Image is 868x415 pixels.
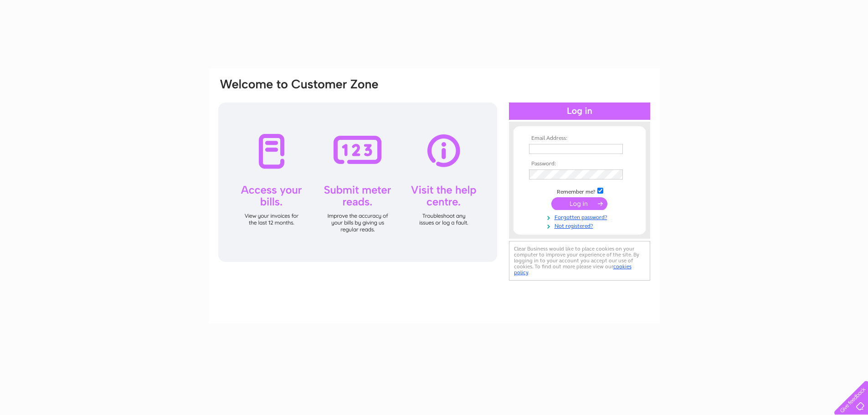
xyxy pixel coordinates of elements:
div: Clear Business would like to place cookies on your computer to improve your experience of the sit... [509,241,650,281]
td: Remember me? [527,186,632,195]
th: Password: [527,161,632,167]
a: Forgotten password? [529,212,632,221]
input: Submit [551,197,607,210]
a: cookies policy [514,263,632,276]
th: Email Address: [527,135,632,142]
a: Not registered? [529,221,632,230]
